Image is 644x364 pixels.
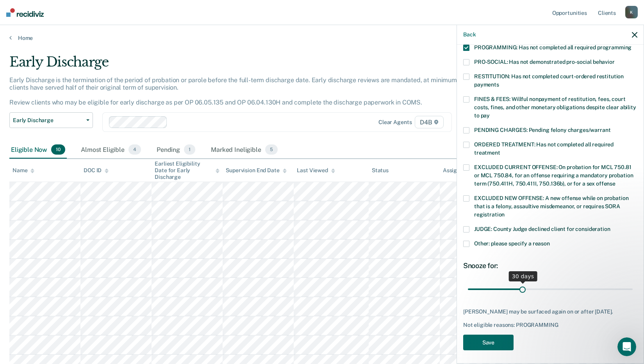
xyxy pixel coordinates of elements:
[155,160,219,180] div: Earliest Eligibility Date for Early Discharge
[474,164,633,187] span: EXCLUDED CURRENT OFFENSE: On probation for MCL 750.81 or MCL 750.84, for an offense requiring a m...
[474,240,550,247] span: Other: please specify a reason
[617,337,636,356] iframe: Intercom live chat
[463,322,637,328] div: Not eligible reasons: PROGRAMMING
[297,167,335,174] div: Last Viewed
[443,167,480,174] div: Assigned to
[463,335,514,351] button: Save
[474,73,624,88] span: RESTITUTION: Has not completed court-ordered restitution payments
[128,144,141,155] span: 4
[474,44,632,50] span: PROGRAMMING: Has not completed all required programming
[474,226,610,232] span: JUDGE: County Judge declined client for consideration
[474,59,615,65] span: PRO-SOCIAL: Has not demonstrated pro-social behavior
[463,308,637,315] div: [PERSON_NAME] may be surfaced again on or after [DATE].
[625,6,638,18] div: K
[378,119,412,126] div: Clear agents
[9,141,67,159] div: Eligible Now
[13,117,83,124] span: Early Discharge
[84,167,109,174] div: DOC ID
[79,141,143,159] div: Almost Eligible
[463,261,637,270] div: Snooze for:
[9,54,492,76] div: Early Discharge
[474,127,610,133] span: PENDING CHARGES: Pending felony charges/warrant
[474,96,636,119] span: FINES & FEES: Willful nonpayment of restitution, fees, court costs, fines, and other monetary obl...
[415,116,443,128] span: D4B
[372,167,389,174] div: Status
[155,141,197,159] div: Pending
[463,31,476,38] button: Back
[474,195,628,218] span: EXCLUDED NEW OFFENSE: A new offense while on probation that is a felony, assaultive misdemeanor, ...
[9,76,474,106] p: Early Discharge is the termination of the period of probation or parole before the full-term disc...
[226,167,286,174] div: Supervision End Date
[51,144,65,155] span: 10
[474,141,614,156] span: ORDERED TREATMENT: Has not completed all required treatment
[12,167,34,174] div: Name
[209,141,279,159] div: Marked Ineligible
[265,144,278,155] span: 5
[6,8,44,17] img: Recidiviz
[9,34,635,41] a: Home
[184,144,195,155] span: 1
[509,271,537,281] div: 30 days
